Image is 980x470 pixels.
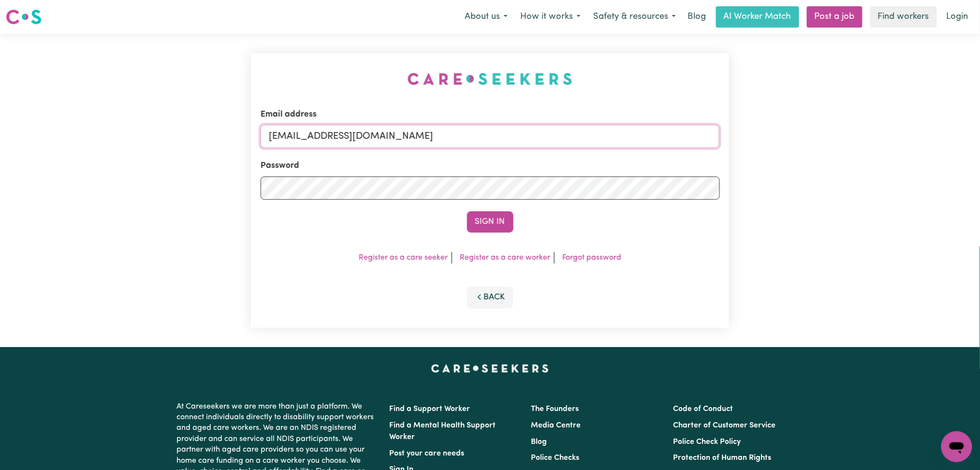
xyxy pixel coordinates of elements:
a: Post your care needs [390,450,465,457]
a: Find a Mental Health Support Worker [390,422,496,441]
a: Charter of Customer Service [673,422,775,429]
a: Register as a care worker [460,254,550,262]
a: Post a job [807,6,863,28]
label: Password [261,160,299,172]
img: Careseekers logo [6,8,42,26]
a: Blog [682,6,712,28]
a: Careseekers logo [6,6,42,28]
a: Forgot password [562,254,621,262]
button: Safety & resources [587,7,682,27]
a: Media Centre [531,422,581,429]
a: Login [941,6,974,28]
a: Find a Support Worker [390,405,470,413]
button: How it works [514,7,587,27]
a: Careseekers home page [431,365,549,372]
a: Protection of Human Rights [673,454,771,462]
a: Find workers [870,6,937,28]
a: Register as a care seeker [359,254,448,262]
button: About us [458,7,514,27]
a: Code of Conduct [673,405,733,413]
a: Police Checks [531,454,580,462]
a: AI Worker Match [716,6,799,28]
a: Blog [531,438,547,446]
iframe: Button to launch messaging window [941,431,972,462]
button: Back [467,287,513,308]
label: Email address [261,108,317,121]
button: Sign In [467,211,513,233]
a: The Founders [531,405,579,413]
a: Police Check Policy [673,438,741,446]
input: Email address [261,125,720,148]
